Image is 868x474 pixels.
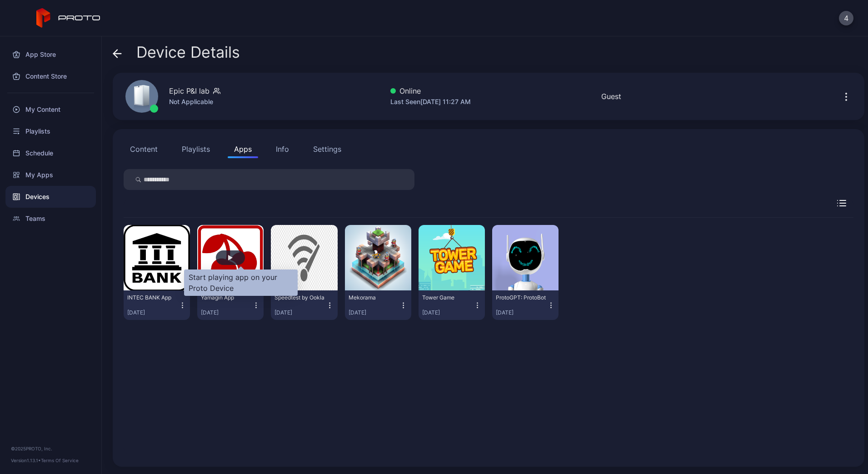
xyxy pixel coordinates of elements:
span: Device Details [136,44,240,61]
button: Content [124,140,164,158]
span: Version 1.13.1 • [11,458,41,463]
div: Tower Game [422,294,472,301]
a: Terms Of Service [41,458,79,463]
div: Not Applicable [169,96,220,107]
div: Mekorama [349,294,399,301]
div: ProtoGPT: ProtoBot [496,294,546,301]
div: [DATE] [422,309,474,316]
div: Epic P&I lab [169,85,210,96]
a: My Content [5,99,96,120]
a: Devices [5,186,96,208]
button: Yamagin App[DATE] [201,294,260,316]
div: Guest [601,91,621,102]
button: Tower Game[DATE] [422,294,481,316]
button: Info [269,140,295,158]
button: Mekorama[DATE] [349,294,408,316]
div: Online [390,85,471,96]
div: © 2025 PROTO, Inc. [11,445,90,452]
a: Teams [5,208,96,230]
div: [DATE] [201,309,252,316]
a: App Store [5,44,96,65]
a: Schedule [5,142,96,164]
button: ProtoGPT: ProtoBot[DATE] [496,294,555,316]
div: [DATE] [274,309,326,316]
div: Speedtest by Ookla [274,294,324,301]
button: Apps [228,140,258,158]
button: Playlists [175,140,216,158]
button: INTEC BANK App[DATE] [127,294,186,316]
a: Content Store [5,65,96,87]
div: [DATE] [496,309,547,316]
button: Speedtest by Ookla[DATE] [274,294,334,316]
div: Last Seen [DATE] 11:27 AM [390,96,471,107]
div: [DATE] [127,309,179,316]
a: Playlists [5,120,96,142]
a: My Apps [5,164,96,186]
div: Settings [313,144,341,155]
button: 4 [839,11,853,25]
div: Info [276,144,289,155]
div: INTEC BANK App [127,294,177,301]
button: Settings [307,140,348,158]
div: Start playing app on your Proto Device [184,269,298,296]
div: Yamagin App [201,294,251,301]
div: [DATE] [349,309,400,316]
